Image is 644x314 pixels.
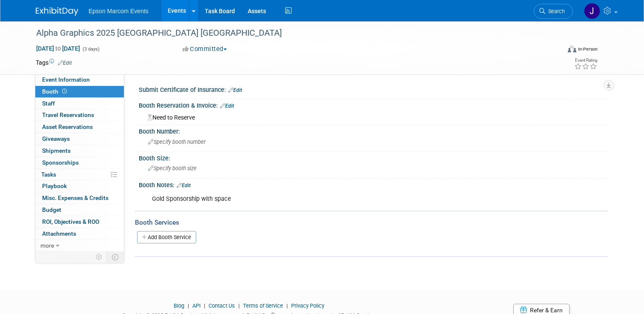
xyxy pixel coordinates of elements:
[568,46,576,52] img: Format-Inperson.png
[42,230,76,237] span: Attachments
[534,4,573,19] a: Search
[177,183,191,188] a: Edit
[186,303,191,309] span: |
[209,303,235,309] a: Contact Us
[35,98,124,109] a: Staff
[42,206,61,213] span: Budget
[42,100,55,107] span: Staff
[139,99,608,110] div: Booth Reservation & Invoice:
[40,242,54,249] span: more
[41,171,56,178] span: Tasks
[92,251,107,263] td: Personalize Event Tab Strip
[202,303,207,309] span: |
[42,183,67,189] span: Playbook
[148,165,197,171] span: Specify booth size
[42,123,93,130] span: Asset Reservations
[36,58,72,67] td: Tags
[36,7,78,16] img: ExhibitDay
[515,44,598,57] div: Event Format
[33,26,550,41] div: Alpha Graphics 2025 [GEOGRAPHIC_DATA] [GEOGRAPHIC_DATA]
[35,240,124,251] a: more
[42,159,79,166] span: Sponsorships
[35,86,124,97] a: Booth
[146,191,517,208] div: Gold Sponsorship with space
[584,3,600,19] img: Jenny Gowers
[42,76,90,83] span: Event Information
[545,8,565,14] span: Search
[35,192,124,204] a: Misc. Expenses & Credits
[35,133,124,145] a: Giveaways
[291,303,324,309] a: Privacy Policy
[36,45,80,52] span: [DATE] [DATE]
[35,169,124,180] a: Tasks
[58,60,72,66] a: Edit
[139,83,608,94] div: Submit Certificate of Insurance:
[137,231,196,243] a: Add Booth Service
[243,303,283,309] a: Terms of Service
[192,303,200,309] a: API
[174,303,184,309] a: Blog
[42,135,70,142] span: Giveaways
[574,58,597,63] div: Event Rating
[54,45,62,52] span: to
[139,125,608,136] div: Booth Number:
[180,45,230,54] button: Committed
[42,147,71,154] span: Shipments
[60,88,69,94] span: Booth not reserved yet
[220,103,234,109] a: Edit
[89,8,149,14] span: Epson Marcom Events
[35,228,124,240] a: Attachments
[148,139,206,145] span: Specify booth number
[35,204,124,216] a: Budget
[35,145,124,157] a: Shipments
[35,180,124,192] a: Playbook
[139,179,608,190] div: Booth Notes:
[139,152,608,163] div: Booth Size:
[145,111,602,122] div: Need to Reserve
[42,111,94,118] span: Travel Reservations
[228,87,242,93] a: Edit
[35,157,124,168] a: Sponsorships
[35,216,124,228] a: ROI, Objectives & ROO
[35,74,124,86] a: Event Information
[35,109,124,121] a: Travel Reservations
[82,46,100,52] span: (3 days)
[578,46,598,52] div: In-Person
[135,218,608,227] div: Booth Services
[236,303,242,309] span: |
[107,251,124,263] td: Toggle Event Tabs
[42,88,69,95] span: Booth
[42,194,109,201] span: Misc. Expenses & Credits
[284,303,290,309] span: |
[42,218,99,225] span: ROI, Objectives & ROO
[35,121,124,133] a: Asset Reservations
